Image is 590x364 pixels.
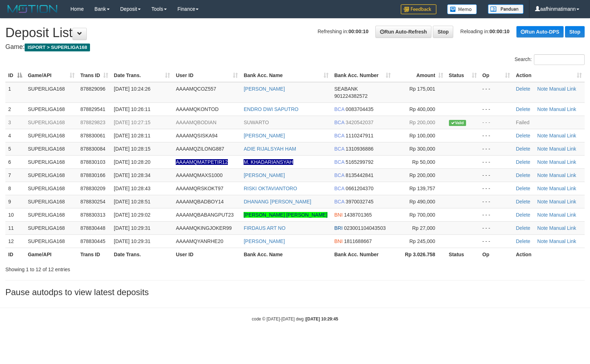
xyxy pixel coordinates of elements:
a: Manual Link [549,186,576,191]
th: Action [513,248,585,261]
th: Rp 3.026.758 [394,248,446,261]
a: Note [537,172,548,178]
span: Rp 300,000 [409,146,435,152]
span: 878830254 [80,199,105,204]
a: [PERSON_NAME] [244,86,285,92]
span: AAAAMQBADBOY14 [176,199,224,204]
a: Delete [516,86,530,92]
span: Copy 3970032745 to clipboard [346,199,374,204]
span: AAAAMQKINGJOKER99 [176,225,231,231]
span: Copy 023001104043503 to clipboard [344,225,386,231]
td: SUPERLIGA168 [25,82,77,103]
div: Showing 1 to 12 of 12 entries [5,263,240,273]
td: 11 [5,221,25,234]
a: Delete [516,146,530,152]
td: SUPERLIGA168 [25,129,77,142]
a: ADIE RIJALSYAH HAM [244,146,296,152]
input: Search: [534,54,585,65]
td: SUPERLIGA168 [25,102,77,116]
span: 878829096 [80,86,105,92]
span: BCA [334,120,344,125]
span: Copy 8135442841 to clipboard [346,172,374,178]
span: ISPORT > SUPERLIGA168 [25,44,90,51]
td: 5 [5,142,25,155]
span: [DATE] 10:28:15 [114,146,150,152]
span: [DATE] 10:27:15 [114,120,150,125]
span: AAAAMQCOZ557 [176,86,216,92]
a: Delete [516,186,530,191]
h1: Deposit List [5,26,585,40]
img: Button%20Memo.svg [447,4,477,14]
a: RISKI OKTAVIANTORO [244,186,297,191]
span: Rp 245,000 [409,238,435,244]
a: M. KHADARIANSYAH [244,159,293,165]
span: Rp 175,001 [409,86,435,92]
span: 878830103 [80,159,105,165]
a: Note [537,212,548,218]
img: panduan.png [488,4,524,14]
td: - - - [480,82,513,103]
th: Bank Acc. Number [331,248,394,261]
a: Manual Link [549,212,576,218]
span: Rp 139,757 [409,186,435,191]
th: Trans ID [77,248,111,261]
a: Delete [516,225,530,231]
th: Bank Acc. Name [241,248,331,261]
th: ID: activate to sort column descending [5,69,25,82]
th: Bank Acc. Name: activate to sort column ascending [241,69,331,82]
td: SUPERLIGA168 [25,221,77,234]
a: Delete [516,238,530,244]
a: Note [537,146,548,152]
td: - - - [480,234,513,248]
span: Copy 3420542037 to clipboard [346,120,374,125]
td: SUPERLIGA168 [25,142,77,155]
th: Trans ID: activate to sort column ascending [77,69,111,82]
td: - - - [480,195,513,208]
a: Delete [516,159,530,165]
th: Date Trans.: activate to sort column ascending [111,69,173,82]
span: BCA [334,199,344,204]
a: Note [537,86,548,92]
th: Game/API: activate to sort column ascending [25,69,77,82]
a: Note [537,225,548,231]
a: [PERSON_NAME] [244,172,285,178]
span: BCA [334,172,344,178]
span: BCA [334,159,344,165]
span: BCA [334,133,344,138]
td: - - - [480,221,513,234]
th: Status [446,248,480,261]
th: Date Trans. [111,248,173,261]
a: [PERSON_NAME] [244,133,285,138]
td: 12 [5,234,25,248]
span: BCA [334,146,344,152]
td: 6 [5,155,25,168]
a: [PERSON_NAME] [244,238,285,244]
td: - - - [480,208,513,221]
span: Copy 1310936886 to clipboard [346,146,374,152]
h3: Pause autodps to view latest deposits [5,288,585,297]
strong: [DATE] 10:29:45 [306,317,338,322]
img: Feedback.jpg [401,4,436,14]
td: SUPERLIGA168 [25,182,77,195]
span: Refreshing in: [317,29,368,34]
small: code © [DATE]-[DATE] dwg | [252,317,338,322]
td: SUPERLIGA168 [25,116,77,129]
a: Manual Link [549,133,576,138]
span: Copy 0083704435 to clipboard [346,106,374,112]
span: AAAAMQBABANGPUT23 [176,212,234,218]
span: AAAAMQMAXS1000 [176,172,222,178]
a: SUWARTO [244,120,269,125]
th: Amount: activate to sort column ascending [394,69,446,82]
span: [DATE] 10:26:11 [114,106,150,112]
a: FIRDAUS ART NO [244,225,285,231]
td: SUPERLIGA168 [25,195,77,208]
td: 3 [5,116,25,129]
th: ID [5,248,25,261]
span: AAAAMQKONTOD [176,106,219,112]
span: Rp 700,000 [409,212,435,218]
a: Stop [565,26,585,37]
td: 7 [5,168,25,182]
a: ENDRO DWI SAPUTRO [244,106,298,112]
span: 878830313 [80,212,105,218]
span: BCA [334,106,344,112]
